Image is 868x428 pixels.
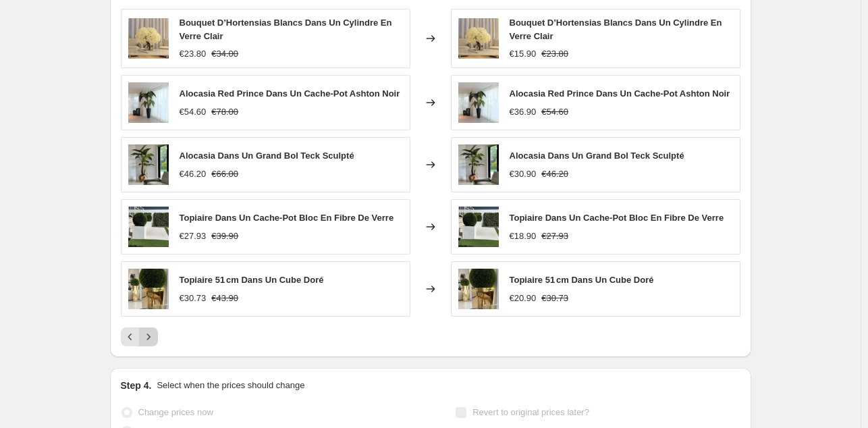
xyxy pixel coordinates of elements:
[128,82,169,123] img: JUM_3_80x.jpg
[139,327,158,346] button: Next
[510,213,724,223] span: Topiaire Dans Un Cache‑Pot Bloc En Fibre De Verre
[458,18,499,59] img: JUM_4_80x.jpg
[180,275,324,285] span: Topiaire 51 cm Dans Un Cube Doré
[211,292,238,305] strike: €43.90
[128,144,169,185] img: GABI_3_80x.jpg
[510,151,684,161] span: Alocasia Dans Un Grand Bol Teck Sculpté
[211,167,238,181] strike: €66.00
[541,230,568,243] strike: €27.93
[128,18,169,59] img: JUM_4_80x.jpg
[180,167,207,181] div: €46.20
[180,88,400,99] span: Alocasia Red Prince Dans Un Cache‑Pot Ashton Noir
[180,213,394,223] span: Topiaire Dans Un Cache‑Pot Bloc En Fibre De Verre
[180,18,392,41] span: Bouquet D’Hortensias Blancs Dans Un Cylindre En Verre Clair
[510,167,537,181] div: €30.90
[458,82,499,123] img: JUM_3_80x.jpg
[211,47,238,61] strike: €34.00
[211,105,238,119] strike: €78.00
[121,327,140,346] button: Previous
[157,379,304,392] p: Select when the prices should change
[541,105,568,119] strike: €54.60
[180,230,207,243] div: €27.93
[180,151,354,161] span: Alocasia Dans Un Grand Bol Teck Sculpté
[128,269,169,309] img: GABI_2_80x.jpg
[510,275,654,285] span: Topiaire 51 cm Dans Un Cube Doré
[180,105,207,119] div: €54.60
[541,47,568,61] strike: €23.80
[541,292,568,305] strike: €30.73
[472,407,589,417] span: Revert to original prices later?
[510,230,537,243] div: €18.90
[128,207,169,247] img: GABI_1_80x.jpg
[458,144,499,185] img: GABI_3_80x.jpg
[458,269,499,309] img: GABI_2_80x.jpg
[510,47,537,61] div: €15.90
[138,407,213,417] span: Change prices now
[211,230,238,243] strike: €39.90
[121,327,158,346] nav: Pagination
[510,88,730,99] span: Alocasia Red Prince Dans Un Cache‑Pot Ashton Noir
[510,292,537,305] div: €20.90
[121,379,152,392] h2: Step 4.
[510,105,537,119] div: €36.90
[180,292,207,305] div: €30.73
[458,207,499,247] img: GABI_1_80x.jpg
[180,47,207,61] div: €23.80
[541,167,568,181] strike: €46.20
[510,18,722,41] span: Bouquet D’Hortensias Blancs Dans Un Cylindre En Verre Clair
